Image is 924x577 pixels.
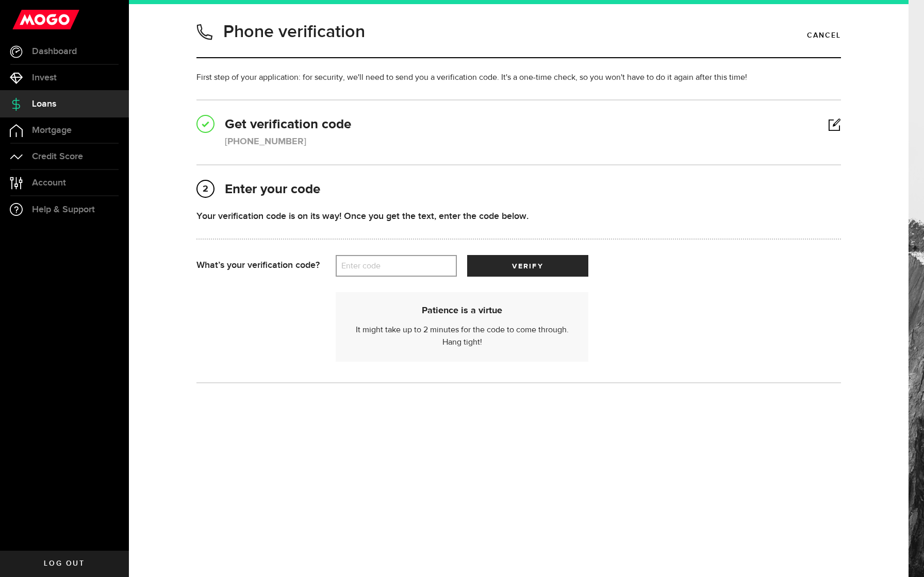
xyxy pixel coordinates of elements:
span: verify [512,263,543,270]
span: Help & Support [32,205,95,214]
div: Your verification code is on its way! Once you get the text, enter the code below. [196,209,841,223]
p: First step of your application: for security, we'll need to send you a verification code. It's a ... [196,72,841,84]
label: Enter code [336,256,457,277]
button: verify [467,255,588,277]
span: Dashboard [32,47,77,56]
span: Mortgage [32,126,72,135]
button: Open LiveChat chat widget [8,4,39,35]
div: [PHONE_NUMBER] [225,135,306,149]
h1: Phone verification [223,19,365,45]
h2: Get verification code [196,116,841,134]
h6: Patience is a virtue [349,305,575,316]
span: Invest [32,73,57,82]
span: Account [32,178,66,188]
span: Loans [32,99,56,109]
div: It might take up to 2 minutes for the code to come through. Hang tight! [349,305,575,349]
span: Credit Score [32,152,83,161]
div: What’s your verification code? [196,255,336,277]
a: Cancel [807,27,841,44]
h2: Enter your code [196,181,841,199]
span: 2 [197,181,213,197]
span: Log out [44,560,85,567]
